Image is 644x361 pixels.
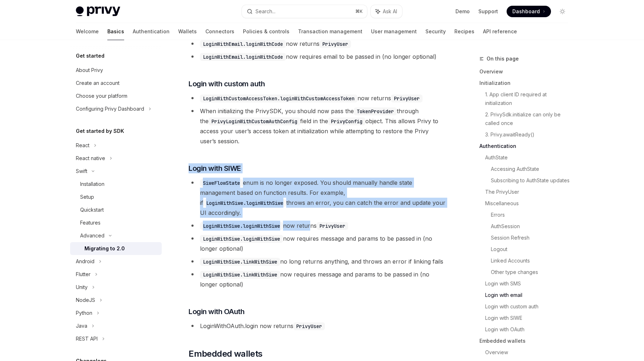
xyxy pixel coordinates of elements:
[485,89,574,109] a: 1. App client ID required at initialization
[485,324,574,335] a: Login with OAuth
[203,199,286,207] code: LoginWithSiwe.loginWithSiwe
[80,206,104,214] div: Quickstart
[70,216,162,229] a: Features
[76,334,98,343] div: REST API
[478,8,498,15] a: Support
[485,301,574,312] a: Login with custom auth
[485,152,574,163] a: AuthState
[189,39,447,49] li: now returns
[76,167,87,175] div: Swift
[557,6,568,17] button: Toggle dark mode
[189,348,262,360] span: Embedded wallets
[491,255,574,266] a: Linked Accounts
[70,90,162,102] a: Choose your platform
[491,209,574,221] a: Errors
[189,256,447,266] li: no long returns anything, and throws an error if linking fails
[491,221,574,232] a: AuthSession
[200,222,283,230] code: LoginWithSiwe.loginWithSiwe
[76,309,92,317] div: Python
[76,23,99,40] a: Welcome
[487,54,519,63] span: On this page
[189,234,447,254] li: now requires message and params to be passed in (no longer optional)
[485,198,574,209] a: Miscellaneous
[425,23,446,40] a: Security
[200,271,280,279] code: LoginWithSiwe.linkWithSiwe
[200,258,280,266] code: LoginWithSiwe.linkWithSiwe
[76,257,94,266] div: Android
[70,191,162,203] a: Setup
[70,64,162,77] a: About Privy
[479,66,574,77] a: Overview
[189,93,447,103] li: now returns
[76,154,105,163] div: React native
[485,129,574,140] a: 3. Privy.awaitReady()
[391,95,423,102] code: PrivyUser
[70,242,162,255] a: Migrating to 2.0
[200,40,286,48] code: LoginWithEmail.loginWithCode
[479,140,574,152] a: Authentication
[189,307,244,317] span: Login with OAuth
[178,23,197,40] a: Wallets
[200,53,286,61] code: LoginWithEmail.loginWithCode
[485,289,574,301] a: Login with email
[200,95,357,102] code: LoginWithCustomAccessToken.loginWithCustomAccessToken
[189,52,447,62] li: now requires email to be passed in (no longer optional)
[491,244,574,255] a: Logout
[209,117,300,125] code: PrivyLoginWithCustomAuthConfig
[70,77,162,90] a: Create an account
[200,235,283,243] code: LoginWithSiwe.loginWithSiwe
[491,232,574,244] a: Session Refresh
[479,335,574,347] a: Embedded wallets
[189,106,447,146] li: When initializing the PrivySDK, you should now pass the through the field in the object. This all...
[485,347,574,358] a: Overview
[328,117,365,125] code: PrivyConfig
[70,178,162,191] a: Installation
[243,23,289,40] a: Policies & controls
[80,193,94,201] div: Setup
[76,6,120,16] img: light logo
[371,5,402,18] button: Ask AI
[355,9,363,14] span: ⌘ K
[200,179,243,187] code: SiweFlowState
[491,266,574,278] a: Other type changes
[189,221,447,231] li: now returns
[317,222,348,230] code: PrivyUser
[76,92,127,100] div: Choose your platform
[319,40,351,48] code: PrivyUser
[242,5,367,18] button: Search...⌘K
[76,79,119,87] div: Create an account
[76,270,91,279] div: Flutter
[80,218,101,227] div: Features
[491,163,574,175] a: Accessing AuthState
[485,186,574,198] a: The PrivyUser
[507,6,551,17] a: Dashboard
[107,23,124,40] a: Basics
[189,178,447,218] li: enum is no longer exposed. You should manually handle state management based on function results....
[485,109,574,129] a: 2. PrivySdk.initialize can only be called once
[189,321,447,331] li: LoginWithOAuth.login now returns
[76,141,89,150] div: React
[298,23,362,40] a: Transaction management
[133,23,170,40] a: Authentication
[383,8,397,15] span: Ask AI
[76,66,103,74] div: About Privy
[491,175,574,186] a: Subscribing to AuthState updates
[189,163,241,173] span: Login with SIWE
[76,283,88,292] div: Unity
[485,278,574,289] a: Login with SMS
[293,322,325,330] code: PrivyUser
[76,127,124,135] h5: Get started by SDK
[80,180,104,188] div: Installation
[84,244,125,253] div: Migrating to 2.0
[76,52,104,60] h5: Get started
[371,23,417,40] a: User management
[255,7,275,16] div: Search...
[76,296,95,304] div: NodeJS
[80,231,104,240] div: Advanced
[354,107,397,115] code: TokenProvider
[76,322,87,330] div: Java
[454,23,474,40] a: Recipes
[485,312,574,324] a: Login with SIWE
[205,23,234,40] a: Connectors
[70,203,162,216] a: Quickstart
